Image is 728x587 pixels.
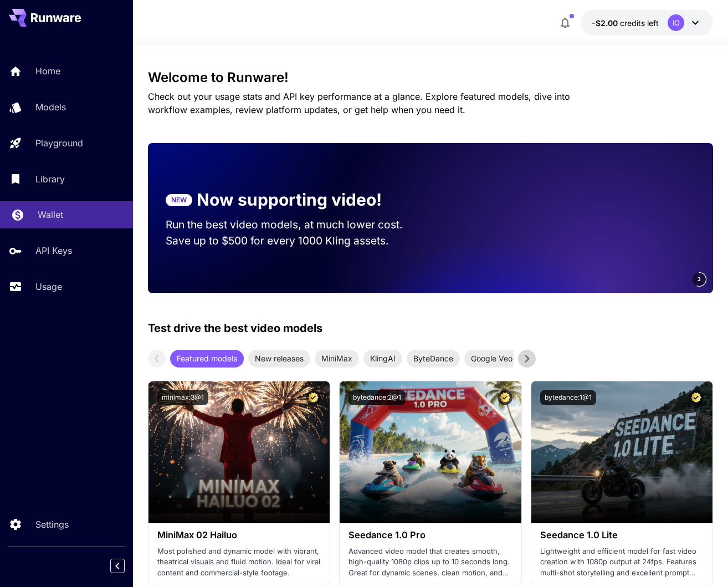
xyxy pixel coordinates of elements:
[306,390,321,405] button: Certified Model – Vetted for best performance and includes a commercial license.
[148,70,713,85] h3: Welcome to Runware!
[407,350,460,367] div: ByteDance
[110,559,125,573] button: Collapse sidebar
[166,217,413,233] p: Run the best video models, at much lower cost.
[348,390,406,405] button: bytedance:2@1
[363,353,402,364] span: KlingAI
[581,10,713,35] button: -$2.00IO
[464,350,519,367] div: Google Veo
[698,275,701,283] span: 3
[248,350,310,367] div: New releases
[35,100,66,114] p: Models
[464,353,519,364] span: Google Veo
[157,530,321,540] h3: MiniMax 02 Hailuo
[197,187,382,212] p: Now supporting video!
[540,530,704,540] h3: Seedance 1.0 Lite
[498,390,512,405] button: Certified Model – Vetted for best performance and includes a commercial license.
[35,136,83,150] p: Playground
[35,172,65,186] p: Library
[35,518,69,531] p: Settings
[35,244,72,257] p: API Keys
[348,546,512,579] p: Advanced video model that creates smooth, high-quality 1080p clips up to 10 seconds long. Great f...
[166,233,413,249] p: Save up to $500 for every 1000 Kling assets.
[157,546,321,579] p: Most polished and dynamic model with vibrant, theatrical visuals and fluid motion. Ideal for vira...
[148,320,322,336] p: Test drive the best video models
[35,64,60,78] p: Home
[157,390,208,405] button: minimax:3@1
[248,353,310,364] span: New releases
[315,353,359,364] span: MiniMax
[148,91,570,115] span: Check out your usage stats and API key performance at a glance. Explore featured models, dive int...
[407,353,460,364] span: ByteDance
[620,18,659,28] span: credits left
[689,390,704,405] button: Certified Model – Vetted for best performance and includes a commercial license.
[540,390,596,405] button: bytedance:1@1
[348,530,512,540] h3: Seedance 1.0 Pro
[315,350,359,367] div: MiniMax
[592,17,659,29] div: -$2.00
[340,381,521,523] img: alt
[363,350,402,367] div: KlingAI
[171,195,187,205] p: NEW
[668,14,684,31] div: IO
[170,353,244,364] span: Featured models
[35,280,62,293] p: Usage
[531,381,712,523] img: alt
[119,556,133,576] div: Collapse sidebar
[148,381,330,523] img: alt
[540,546,704,579] p: Lightweight and efficient model for fast video creation with 1080p output at 24fps. Features mult...
[170,350,244,367] div: Featured models
[38,208,63,221] p: Wallet
[592,18,620,28] span: -$2.00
